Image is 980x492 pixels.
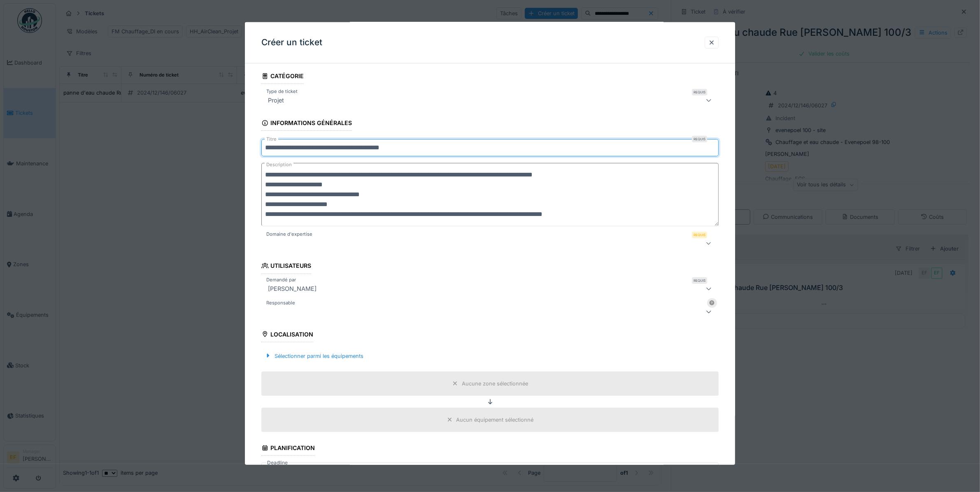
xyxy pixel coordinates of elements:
[265,299,297,306] label: Responsable
[265,95,287,105] div: Projet
[692,232,707,238] div: Requis
[261,117,352,131] div: Informations générales
[261,37,322,48] h3: Créer un ticket
[265,88,299,95] label: Type de ticket
[261,70,304,84] div: Catégorie
[261,442,315,456] div: Planification
[266,458,289,467] label: Deadline
[265,160,293,170] label: Description
[261,350,367,361] div: Sélectionner parmi les équipements
[265,276,298,283] label: Demandé par
[692,136,707,142] div: Requis
[462,380,528,388] div: Aucune zone sélectionnée
[265,136,278,143] label: Titre
[456,416,534,424] div: Aucun équipement sélectionné
[265,231,314,238] label: Domaine d'expertise
[265,283,320,293] div: [PERSON_NAME]
[692,277,707,283] div: Requis
[261,328,313,342] div: Localisation
[692,89,707,95] div: Requis
[261,260,311,274] div: Utilisateurs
